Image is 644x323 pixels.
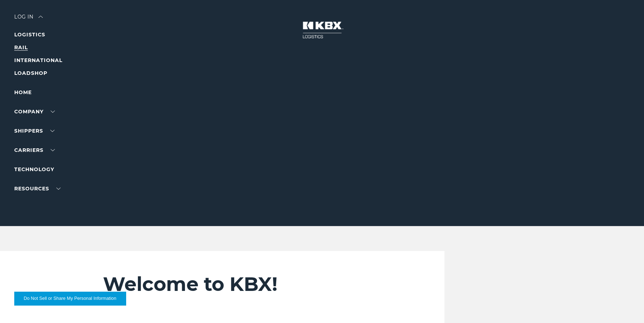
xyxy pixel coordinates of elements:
[14,292,126,305] button: Do Not Sell or Share My Personal Information
[14,57,62,63] a: INTERNATIONAL
[14,70,47,76] a: LOADSHOP
[38,16,43,18] img: arrow
[14,14,43,25] div: Log in
[14,128,55,134] a: SHIPPERS
[14,44,28,51] a: RAIL
[14,185,61,192] a: RESOURCES
[14,89,32,96] a: Home
[14,108,55,115] a: Company
[103,272,393,296] h2: Welcome to KBX!
[14,166,54,173] a: Technology
[295,14,349,46] img: kbx logo
[14,147,55,153] a: Carriers
[14,31,45,38] a: LOGISTICS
